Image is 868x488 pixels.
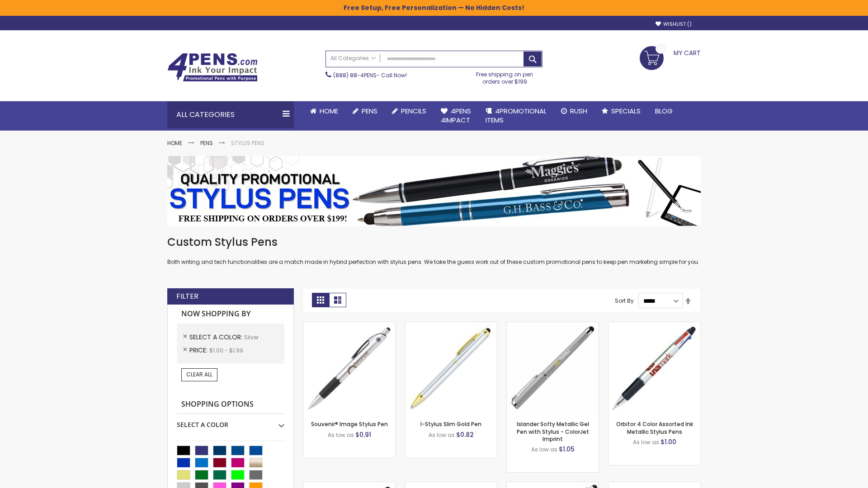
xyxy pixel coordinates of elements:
[434,101,478,131] a: 4Pens4impact
[467,67,543,85] div: Free shipping on pen orders over $199
[570,106,587,116] span: Rush
[311,420,388,428] a: Souvenir® Image Stylus Pen
[177,305,284,324] strong: Now Shopping by
[615,297,634,305] label: Sort By
[167,156,701,226] img: Stylus Pens
[330,55,376,62] span: All Categories
[486,106,547,125] span: 4PROMOTIONAL ITEMS
[609,322,700,414] img: Orbitor 4 Color Assorted Ink Metallic Stylus Pens-Silver
[401,106,426,116] span: Pencils
[478,101,554,131] a: 4PROMOTIONALITEMS
[209,347,243,354] span: $1.00 - $1.99
[405,322,497,414] img: I-Stylus-Slim-Gold-Silver
[333,71,407,79] span: - Call Now!
[655,106,673,116] span: Blog
[616,420,693,435] a: Orbitor 4 Color Assorted Ink Metallic Stylus Pens
[177,414,284,429] div: Select A Color
[244,333,259,341] span: Silver
[189,333,244,342] span: Select A Color
[429,431,455,439] span: As low as
[326,51,380,66] a: All Categories
[176,291,198,301] strong: Filter
[609,322,700,329] a: Orbitor 4 Color Assorted Ink Metallic Stylus Pens-Silver
[303,322,395,414] img: Souvenir® Image Stylus Pen-Silver
[594,101,648,121] a: Specials
[200,139,213,147] a: Pens
[656,21,692,28] a: Wishlist
[456,430,474,439] span: $0.82
[167,139,182,147] a: Home
[303,101,345,121] a: Home
[559,445,575,454] span: $1.05
[181,368,217,381] a: Clear All
[167,53,258,82] img: 4Pens Custom Pens and Promotional Products
[648,101,680,121] a: Blog
[231,139,264,147] strong: Stylus Pens
[531,446,557,453] span: As low as
[420,420,481,428] a: I-Stylus Slim Gold Pen
[362,106,377,116] span: Pens
[345,101,385,121] a: Pens
[320,106,338,116] span: Home
[303,322,395,329] a: Souvenir® Image Stylus Pen-Silver
[312,293,329,307] strong: Grid
[611,106,641,116] span: Specials
[405,322,497,329] a: I-Stylus-Slim-Gold-Silver
[507,322,599,329] a: Islander Softy Metallic Gel Pen with Stylus - ColorJet Imprint-Silver
[355,430,371,439] span: $0.91
[167,235,701,266] div: Both writing and tech functionalities are a match made in hybrid perfection with stylus pens. We ...
[328,431,354,439] span: As low as
[186,371,212,378] span: Clear All
[517,420,589,442] a: Islander Softy Metallic Gel Pen with Stylus - ColorJet Imprint
[633,438,659,446] span: As low as
[441,106,471,125] span: 4Pens 4impact
[167,235,701,249] h1: Custom Stylus Pens
[554,101,594,121] a: Rush
[660,437,676,446] span: $1.00
[189,346,209,355] span: Price
[333,71,377,79] a: (888) 88-4PENS
[177,395,284,414] strong: Shopping Options
[385,101,434,121] a: Pencils
[167,101,294,128] div: All Categories
[507,322,599,414] img: Islander Softy Metallic Gel Pen with Stylus - ColorJet Imprint-Silver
